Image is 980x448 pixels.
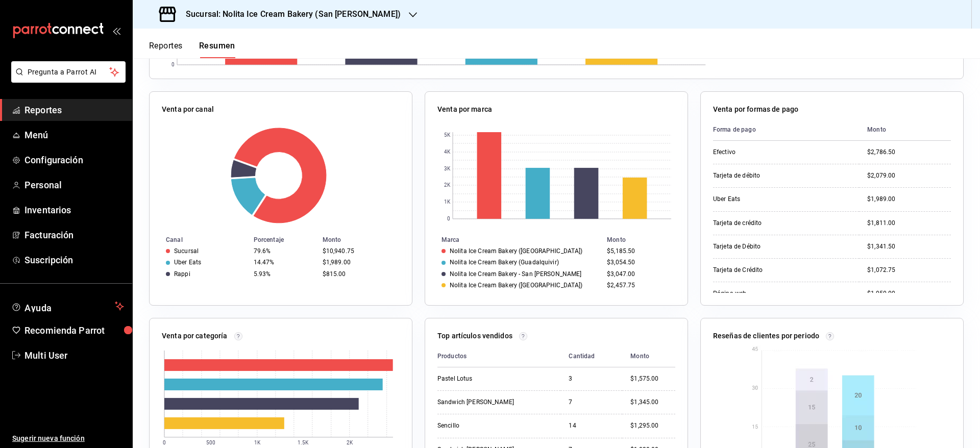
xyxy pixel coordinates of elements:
button: Pregunta a Parrot AI [11,61,126,83]
div: 14.47% [254,259,314,266]
div: Uber Eats [174,259,201,266]
p: Venta por marca [437,104,492,115]
div: Tarjeta de Débito [713,242,815,251]
text: 0 [171,62,175,68]
div: Sencillo [437,421,540,430]
p: Top artículos vendidos [437,331,512,341]
div: Sucursal [174,247,199,255]
th: Monto [603,234,688,245]
div: $1,575.00 [630,375,675,383]
div: $2,786.50 [867,148,951,157]
div: $10,940.75 [323,247,396,255]
text: 1K [254,440,261,445]
div: $2,457.75 [607,282,671,289]
div: Nolita Ice Cream Bakery - San [PERSON_NAME] [450,270,582,278]
span: Menú [24,128,124,142]
div: 3 [569,375,614,383]
span: Facturación [24,228,124,242]
text: 0 [447,216,450,222]
div: Efectivo [713,148,815,157]
div: $1,341.50 [867,242,951,251]
div: Uber Eats [713,195,815,204]
div: Pastel Lotus [437,375,540,383]
p: Venta por categoría [162,331,228,341]
span: Pregunta a Parrot AI [28,67,110,78]
div: $815.00 [323,270,396,278]
p: Venta por canal [162,104,214,115]
div: $2,079.00 [867,171,951,180]
div: $5,185.50 [607,247,671,255]
th: Productos [437,345,560,367]
a: Pregunta a Parrot AI [7,74,126,85]
div: Nolita Ice Cream Bakery ([GEOGRAPHIC_DATA]) [450,247,583,255]
div: Tarjeta de crédito [713,219,815,228]
div: $1,989.00 [323,259,396,266]
div: 79.6% [254,247,314,255]
div: $1,989.00 [867,195,951,204]
text: 5K [444,133,451,138]
text: 0 [163,440,166,445]
div: $1,072.75 [867,266,951,275]
div: Tarjeta de débito [713,171,815,180]
div: navigation tabs [149,41,235,58]
text: 2K [347,440,353,445]
button: Reportes [149,41,183,58]
span: Personal [24,178,124,192]
th: Cantidad [560,345,622,367]
th: Monto [859,119,951,141]
span: Multi User [24,349,124,362]
th: Marca [425,234,603,245]
div: Sandwich [PERSON_NAME] [437,398,540,407]
div: $3,054.50 [607,259,671,266]
text: 1K [444,200,451,205]
div: Tarjeta de Crédito [713,266,815,275]
div: 14 [569,421,614,430]
p: Venta por formas de pago [713,104,798,115]
span: Configuración [24,153,124,167]
text: 3K [444,166,451,172]
h3: Sucursal: Nolita Ice Cream Bakery (San [PERSON_NAME]) [178,8,401,20]
span: Inventarios [24,203,124,217]
th: Porcentaje [250,234,318,245]
div: $1,295.00 [630,421,675,430]
th: Monto [318,234,412,245]
th: Forma de pago [713,119,859,141]
div: Nolita Ice Cream Bakery (Guadalquivir) [450,259,559,266]
text: 2K [444,183,451,188]
span: Sugerir nueva función [12,433,124,444]
div: $1,811.00 [867,219,951,228]
div: $1,050.00 [867,289,951,298]
div: 7 [569,398,614,407]
div: Página web [713,289,815,298]
div: $1,345.00 [630,398,675,407]
div: 5.93% [254,270,314,278]
span: Ayuda [24,300,111,312]
text: 500 [206,440,215,445]
text: 1.5K [298,440,309,445]
span: Reportes [24,103,124,117]
div: Nolita Ice Cream Bakery ([GEOGRAPHIC_DATA]) [450,282,583,289]
button: Resumen [199,41,235,58]
text: 4K [444,150,451,155]
th: Monto [622,345,675,367]
span: Recomienda Parrot [24,323,124,337]
div: $3,047.00 [607,270,671,278]
th: Canal [150,234,250,245]
button: open_drawer_menu [112,27,120,35]
span: Suscripción [24,253,124,267]
p: Reseñas de clientes por periodo [713,331,819,341]
div: Rappi [174,270,190,278]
